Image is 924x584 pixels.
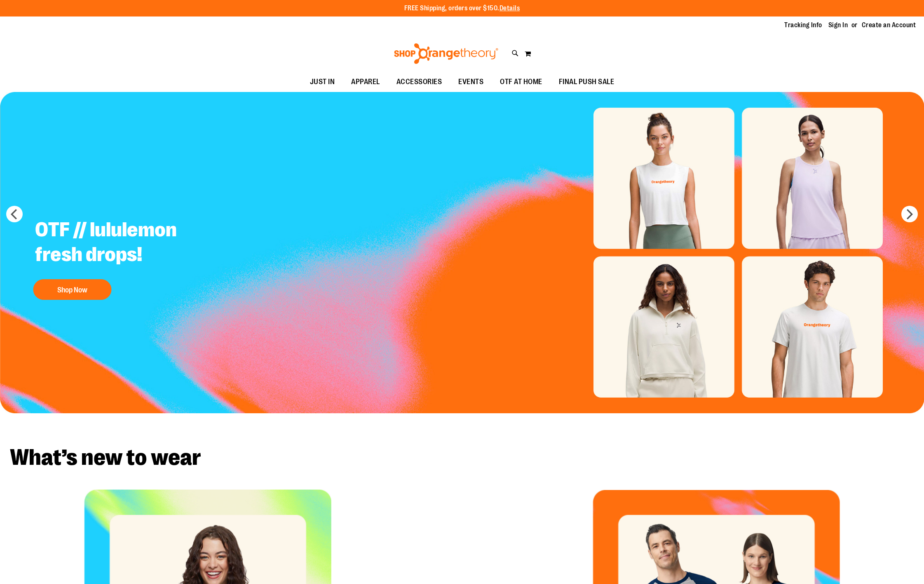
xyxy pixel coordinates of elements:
a: OTF // lululemon fresh drops! Shop Now [29,211,234,304]
h2: What’s new to wear [10,446,914,469]
button: next [901,206,918,222]
p: FREE Shipping, orders over $150. [404,4,520,13]
span: ACCESSORIES [396,73,442,91]
img: Shop Orangetheory [393,43,500,64]
button: Shop Now [33,279,111,300]
span: APPAREL [351,73,380,91]
h2: OTF // lululemon fresh drops! [29,211,234,275]
a: Create an Account [862,21,916,30]
span: OTF AT HOME [500,73,542,91]
a: Tracking Info [784,21,822,30]
span: FINAL PUSH SALE [559,73,614,91]
span: EVENTS [458,73,483,91]
span: JUST IN [310,73,335,91]
a: Details [500,5,520,12]
a: Sign In [828,21,848,30]
button: prev [6,206,23,222]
